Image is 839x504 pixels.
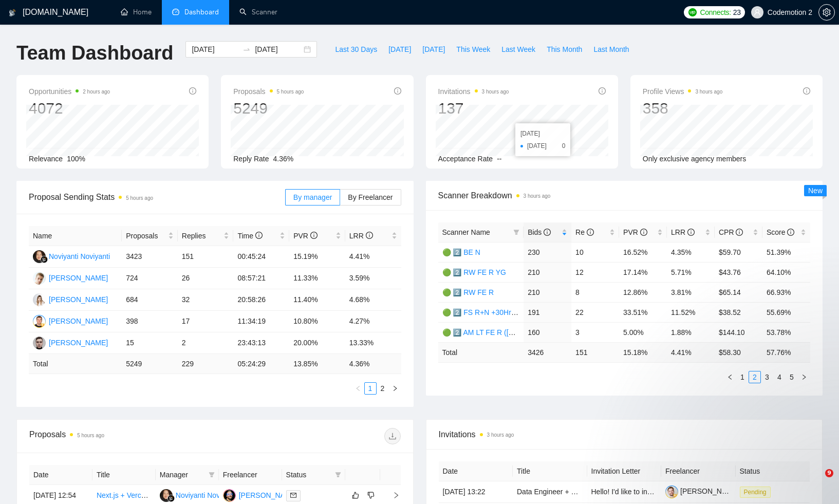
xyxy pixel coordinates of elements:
[513,229,519,235] span: filter
[182,230,222,241] span: Replies
[762,322,810,342] td: 53.78%
[289,332,345,354] td: 20.00%
[167,495,175,502] img: gigradar-bm.png
[352,382,364,395] li: Previous Page
[33,273,108,282] a: DB[PERSON_NAME]
[667,322,715,342] td: 1.88%
[233,332,289,354] td: 23:43:13
[383,41,417,58] button: [DATE]
[389,382,401,395] li: Next Page
[719,228,743,236] span: CPR
[49,272,108,284] div: [PERSON_NAME]
[255,232,263,239] span: info-circle
[389,382,401,395] button: right
[178,354,234,374] td: 229
[92,465,156,485] th: Title
[41,256,48,263] img: gigradar-bm.png
[49,294,108,305] div: [PERSON_NAME]
[524,262,571,282] td: 210
[16,41,173,65] h1: Team Dashboard
[818,8,835,16] a: setting
[207,467,217,482] span: filter
[798,371,810,383] button: right
[818,4,835,21] button: setting
[417,41,451,58] button: [DATE]
[442,228,490,236] span: Scanner Name
[178,332,234,354] td: 2
[178,289,234,311] td: 32
[442,328,568,337] a: 🟢 2️⃣ AM LT FE R ([PERSON_NAME])
[761,371,773,383] li: 3
[160,489,173,502] img: NN
[665,487,739,495] a: [PERSON_NAME]
[364,382,377,395] li: 1
[286,469,331,480] span: Status
[290,492,296,498] span: mail
[367,491,375,499] span: dislike
[762,302,810,322] td: 55.69%
[587,229,594,236] span: info-circle
[33,252,110,260] a: NNNoviyanti Noviyanti
[798,371,810,383] li: Next Page
[761,371,773,383] a: 3
[749,371,760,383] a: 2
[33,316,108,325] a: SK[PERSON_NAME]
[623,228,647,236] span: PVR
[233,268,289,289] td: 08:57:21
[524,193,551,199] time: 3 hours ago
[819,8,834,16] span: setting
[715,282,762,302] td: $65.14
[740,488,775,496] a: Pending
[643,99,723,118] div: 358
[667,262,715,282] td: 5.71%
[209,472,215,478] span: filter
[786,371,797,383] a: 5
[49,251,110,262] div: Noviyanti Noviyanti
[122,268,178,289] td: 724
[97,491,234,499] a: Next.js + Vercel Senior Full-Stack Engineer
[804,469,829,494] iframe: Intercom live chat
[233,155,269,163] span: Reply Rate
[715,302,762,322] td: $38.52
[160,491,237,499] a: NNNoviyanti Noviyanti
[33,250,46,263] img: NN
[524,302,571,322] td: 191
[310,232,318,239] span: info-circle
[496,41,541,58] button: Last Week
[219,465,282,485] th: Freelancer
[524,242,571,262] td: 230
[233,311,289,332] td: 11:34:19
[345,289,401,311] td: 4.68%
[233,289,289,311] td: 20:58:26
[688,8,697,16] img: upwork-logo.png
[289,268,345,289] td: 11.33%
[192,44,238,55] input: Start date
[671,228,695,236] span: LRR
[349,232,373,240] span: LRR
[588,41,635,58] button: Last Month
[619,322,667,342] td: 5.00%
[501,44,535,55] span: Last Week
[293,193,332,201] span: By manager
[442,248,480,256] a: 🟢 2️⃣ BE N
[740,487,771,498] span: Pending
[345,354,401,374] td: 4.36 %
[451,41,496,58] button: This Week
[388,44,411,55] span: [DATE]
[243,45,251,53] span: swap-right
[511,225,521,240] span: filter
[29,226,122,246] th: Name
[520,141,565,151] li: [DATE]
[667,282,715,302] td: 3.81%
[438,99,509,118] div: 137
[497,155,501,163] span: --
[438,189,811,202] span: Scanner Breakdown
[29,85,110,98] span: Opportunities
[439,481,513,503] td: [DATE] 13:22
[345,268,401,289] td: 3.59%
[345,311,401,332] td: 4.27%
[156,465,219,485] th: Manager
[178,246,234,268] td: 151
[239,8,277,16] a: searchScanner
[335,44,377,55] span: Last 30 Days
